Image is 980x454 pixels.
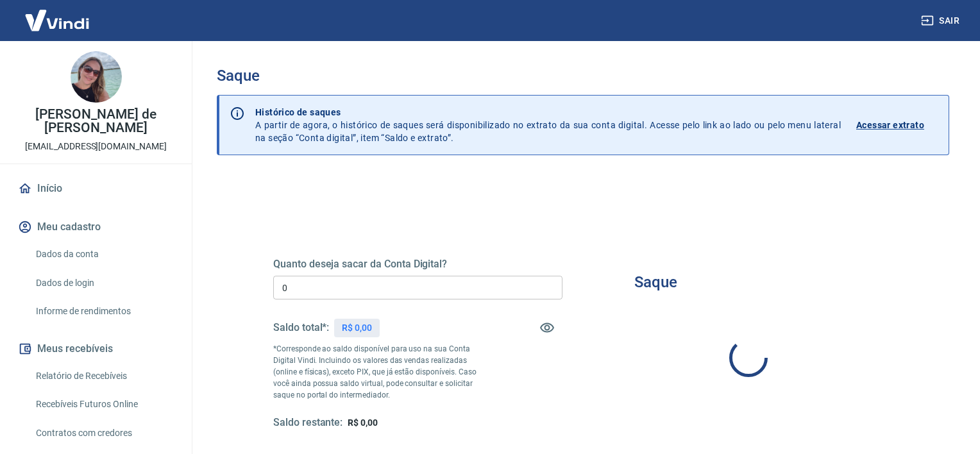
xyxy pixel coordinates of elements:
a: Dados de login [31,270,176,296]
p: *Corresponde ao saldo disponível para uso na sua Conta Digital Vindi. Incluindo os valores das ve... [273,343,490,401]
a: Dados da conta [31,241,176,267]
p: R$ 0,00 [342,321,372,335]
img: 82dc78dc-686d-4c09-aacc-0b5a308ae78c.jpeg [71,51,122,103]
h3: Saque [634,273,677,291]
p: [EMAIL_ADDRESS][DOMAIN_NAME] [25,140,167,153]
p: [PERSON_NAME] de [PERSON_NAME] [10,108,182,135]
a: Informe de rendimentos [31,298,176,324]
button: Sair [918,9,965,33]
a: Contratos com credores [31,420,176,446]
button: Meus recebíveis [15,335,176,363]
h5: Quanto deseja sacar da Conta Digital? [273,258,562,271]
a: Recebíveis Futuros Online [31,391,176,417]
a: Relatório de Recebíveis [31,363,176,389]
a: Início [15,174,176,203]
p: Histórico de saques [255,106,841,119]
a: Acessar extrato [856,106,938,144]
h3: Saque [217,67,949,85]
img: Vindi [15,1,99,40]
p: Acessar extrato [856,119,924,131]
span: R$ 0,00 [348,417,378,428]
p: A partir de agora, o histórico de saques será disponibilizado no extrato da sua conta digital. Ac... [255,106,841,144]
button: Meu cadastro [15,213,176,241]
h5: Saldo restante: [273,416,342,430]
h5: Saldo total*: [273,321,329,334]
